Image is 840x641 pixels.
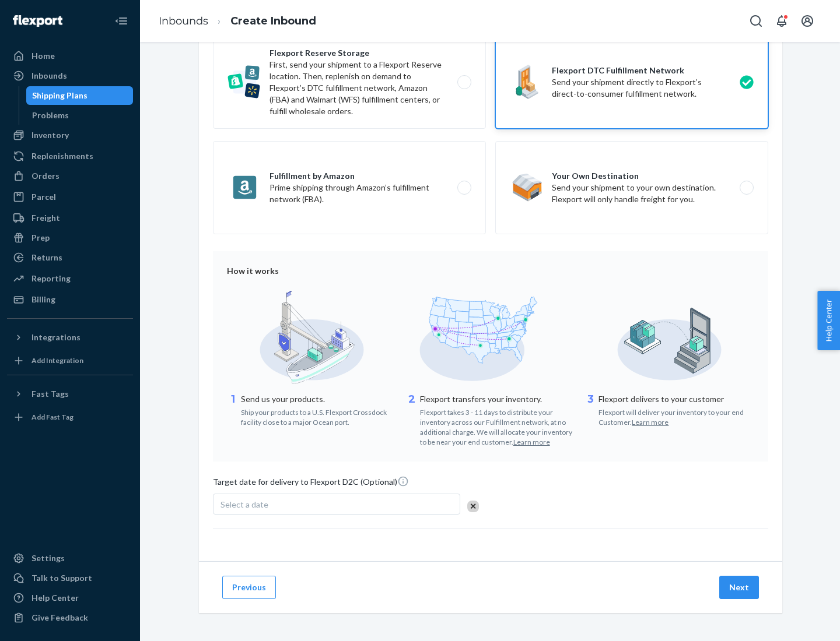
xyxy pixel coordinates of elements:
[32,191,56,203] div: Parcel
[7,549,133,568] a: Settings
[598,393,754,405] p: Flexport delivers to your customer
[241,393,397,405] p: Send us your products.
[32,355,83,365] div: Add Integration
[32,592,79,604] div: Help Center
[7,147,133,165] a: Replenishments
[584,392,596,427] div: 3
[744,9,768,33] button: Open Search Box
[7,167,133,185] a: Orders
[420,393,576,405] p: Flexport transfers your inventory.
[7,228,133,247] a: Prep
[32,50,55,62] div: Home
[7,385,133,403] button: Fast Tags
[32,70,67,82] div: Inbounds
[7,569,133,587] a: Talk to Support
[227,265,754,277] div: How it works
[7,126,133,145] a: Inventory
[598,405,754,427] div: Flexport will deliver your inventory to your end Customer.
[7,269,133,288] a: Reporting
[159,15,208,27] a: Inbounds
[32,388,69,400] div: Fast Tags
[227,392,239,427] div: 1
[7,351,133,370] a: Add Integration
[7,290,133,309] a: Billing
[32,572,92,584] div: Talk to Support
[149,4,325,38] ol: breadcrumbs
[7,608,133,627] button: Give Feedback
[632,417,668,427] button: Learn more
[7,188,133,206] a: Parcel
[32,129,69,141] div: Inventory
[32,412,73,422] div: Add Fast Tag
[420,405,576,448] div: Flexport takes 3 - 11 days to distribute your inventory across our Fulfillment network, at no add...
[796,9,819,33] button: Open account menu
[32,170,60,182] div: Orders
[32,552,65,564] div: Settings
[770,9,793,33] button: Open notifications
[719,576,759,599] button: Next
[7,408,133,427] a: Add Fast Tag
[110,9,133,33] button: Close Navigation
[7,328,133,347] button: Integrations
[32,110,69,121] div: Problems
[13,15,62,27] img: Flexport logo
[7,248,133,267] a: Returns
[32,612,88,624] div: Give Feedback
[32,150,93,162] div: Replenishments
[241,405,397,427] div: Ship your products to a U.S. Flexport Crossdock facility close to a major Ocean port.
[32,90,87,101] div: Shipping Plans
[32,212,60,224] div: Freight
[7,47,133,65] a: Home
[7,209,133,227] a: Freight
[222,576,276,599] button: Previous
[220,499,268,509] span: Select a date
[230,15,316,27] a: Create Inbound
[32,252,62,263] div: Returns
[7,589,133,607] a: Help Center
[7,66,133,85] a: Inbounds
[32,332,80,343] div: Integrations
[817,291,840,350] button: Help Center
[32,232,50,244] div: Prep
[32,294,55,305] div: Billing
[26,86,134,105] a: Shipping Plans
[213,476,409,492] span: Target date for delivery to Flexport D2C (Optional)
[513,437,550,447] button: Learn more
[406,392,418,448] div: 2
[26,106,134,125] a: Problems
[32,273,71,284] div: Reporting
